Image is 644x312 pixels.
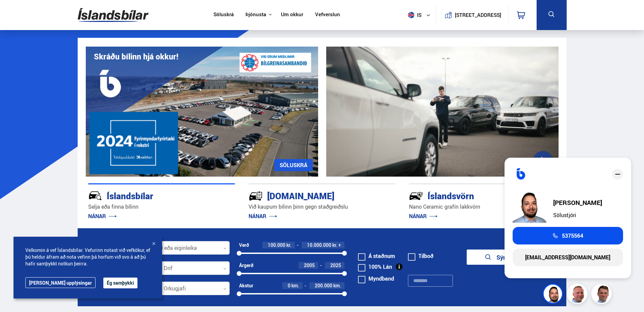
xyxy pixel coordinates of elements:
[513,249,623,266] a: [EMAIL_ADDRESS][DOMAIN_NAME]
[405,12,422,18] span: is
[249,189,371,201] div: [DOMAIN_NAME]
[213,11,234,19] a: Söluskrá
[333,283,341,288] span: km.
[315,282,332,289] span: 200.000
[249,212,277,220] a: NÁNAR
[5,3,26,23] button: Opna LiveChat spjallviðmót
[332,242,337,248] span: kr.
[513,227,623,244] a: 5375564
[239,242,249,248] div: Verð
[409,203,556,211] p: Nano Ceramic grafín lakkvörn
[103,278,137,288] button: Ég samþykki
[304,262,315,268] span: 2005
[439,5,505,25] a: [STREET_ADDRESS]
[88,203,235,211] p: Selja eða finna bílinn
[330,262,341,268] span: 2025
[88,189,102,203] img: JRvxyua_JYH6wB4c.svg
[88,212,117,220] a: NÁNAR
[281,11,303,19] a: Um okkur
[288,282,290,289] span: 0
[25,277,96,288] a: [PERSON_NAME] upplýsingar
[358,276,394,281] label: Myndband
[408,12,414,18] img: svg+xml;base64,PHN2ZyB4bWxucz0iaHR0cDovL3d3dy53My5vcmcvMjAwMC9zdmciIHdpZHRoPSI1MTIiIGhlaWdodD0iNT...
[544,285,564,305] img: nhp88E3Fdnt1Opn2.png
[568,285,588,305] img: siFngHWaQ9KaOqBr.png
[409,212,438,220] a: NÁNAR
[458,12,499,18] button: [STREET_ADDRESS]
[408,253,434,259] label: Tilboð
[612,169,623,180] div: close
[239,283,253,288] div: Akstur
[246,11,266,18] button: Þjónusta
[513,189,546,223] img: nhp88E3Fdnt1Opn2.png
[553,199,602,206] div: [PERSON_NAME]
[239,263,253,268] div: Árgerð
[94,52,178,61] h1: Skráðu bílinn hjá okkur!
[405,5,436,25] button: is
[409,189,532,201] div: Íslandsvörn
[249,203,395,211] p: Við kaupum bílinn þinn gegn staðgreiðslu
[307,242,331,248] span: 10.000.000
[467,250,549,265] button: Sýna bíla
[249,189,263,203] img: tr5P-W3DuiFaO7aO.svg
[358,264,392,269] label: 100% Lán
[338,242,341,248] span: +
[286,242,291,248] span: kr.
[562,233,583,239] span: 5375564
[88,189,211,201] div: Íslandsbílar
[86,47,318,177] img: eKx6w-_Home_640_.png
[592,285,613,305] img: FbJEzSuNWCJXmdc-.webp
[358,253,395,259] label: Á staðnum
[315,11,340,19] a: Vefverslun
[274,159,313,171] a: SÖLUSKRÁ
[409,189,423,203] img: -Svtn6bYgwAsiwNX.svg
[291,283,299,288] span: km.
[553,212,602,218] div: Sölustjóri
[25,247,150,267] span: Velkomin á vef Íslandsbílar. Vefurinn notast við vefkökur, ef þú heldur áfram að nota vefinn þá h...
[268,242,285,248] span: 100.000
[78,4,149,26] img: G0Ugv5HjCgRt.svg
